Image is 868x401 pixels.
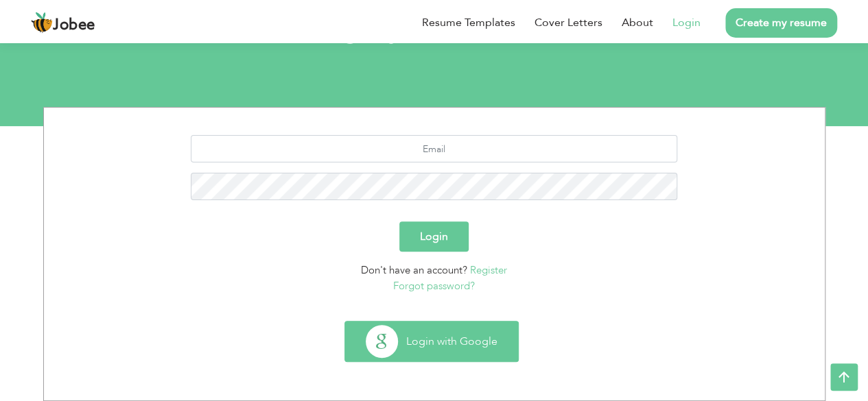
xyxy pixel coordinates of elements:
[31,12,53,34] img: jobee.io
[672,14,701,31] a: Login
[535,14,602,31] a: Cover Letters
[393,279,475,293] a: Forgot password?
[53,18,95,33] span: Jobee
[422,14,515,31] a: Resume Templates
[725,8,837,38] a: Create my resume
[64,11,805,47] h1: Login your account.
[622,14,653,31] a: About
[191,135,677,162] input: Email
[470,263,507,277] a: Register
[361,263,467,277] span: Don't have an account?
[31,12,95,34] a: Jobee
[345,321,518,361] button: Login with Google
[399,221,469,252] button: Login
